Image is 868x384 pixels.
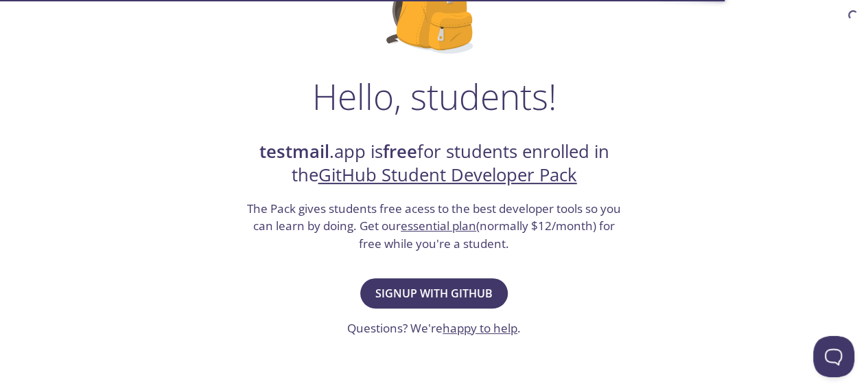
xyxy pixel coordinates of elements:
[246,200,623,253] h3: The Pack gives students free acess to the best developer tools so you can learn by doing. Get our...
[443,320,517,336] a: happy to help
[401,218,476,234] a: essential plan
[813,336,854,377] iframe: Help Scout Beacon - Open
[246,140,623,188] h2: .app is for students enrolled in the
[318,163,577,187] a: GitHub Student Developer Pack
[383,139,417,163] strong: free
[375,284,493,303] span: Signup with GitHub
[347,319,521,337] h3: Questions? We're .
[312,76,556,117] h1: Hello, students!
[259,139,329,163] strong: testmail
[360,278,508,308] button: Signup with GitHub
